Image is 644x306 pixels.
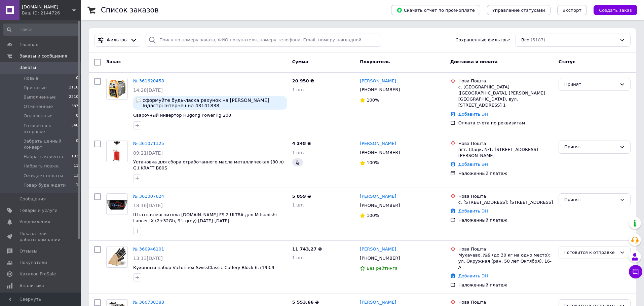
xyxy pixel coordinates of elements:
[133,246,164,252] a: № 360946101
[76,113,78,119] span: 0
[458,162,488,167] a: Добавить ЭН
[292,300,319,305] span: 5 553,66 ₴
[22,4,72,10] span: safetop.com.ua
[106,59,121,64] span: Заказ
[143,98,284,108] span: сформуйте будь-ласка рахунок на [PERSON_NAME] Індастрі Інтернешнл 43141838
[133,300,164,305] a: № 360738388
[360,256,400,261] span: [PHONE_NUMBER]
[133,141,164,146] a: № 361071325
[20,260,47,266] span: Покупатели
[133,212,277,224] a: Штатная магнитола [DOMAIN_NAME] FS 2 ULTRA для Mitsubishi Lancer IX (2+32Gb, 9", grey) [DATE]-[DATE]
[360,78,396,84] a: [PERSON_NAME]
[106,141,128,162] a: Фото товару
[133,78,164,83] a: № 361620458
[557,5,587,15] button: Экспорт
[76,182,78,188] span: 1
[458,84,553,109] div: с. [GEOGRAPHIC_DATA] ([GEOGRAPHIC_DATA], [PERSON_NAME][GEOGRAPHIC_DATA]), вул. [STREET_ADDRESS] 1
[360,141,396,147] a: [PERSON_NAME]
[458,78,553,84] div: Нова Пошта
[521,37,529,43] span: Все
[24,138,76,150] span: Забрать ценный конверт
[20,42,38,48] span: Главная
[20,53,67,59] span: Заказы и сообщения
[133,113,231,118] a: Сварочный инвертор Hugong PowerTig 200
[564,196,617,203] div: Принят
[458,120,553,126] div: Оплата счета по реквизитам
[531,37,545,42] span: (5187)
[292,194,311,199] span: 5 859 ₴
[360,87,400,92] span: [PHONE_NUMBER]
[564,144,617,151] div: Принят
[391,5,480,15] button: Скачать отчет по пром-оплате
[133,265,274,270] span: Кухонный набор Victorinox SwissClassic Cutlery Block 6.7193.9
[292,202,304,207] span: 1 шт.
[133,194,164,199] a: № 361007624
[458,170,553,177] div: Наложенный платеж
[458,193,553,199] div: Нова Пошта
[24,163,59,169] span: Набрать позже
[360,193,396,200] a: [PERSON_NAME]
[360,59,390,64] span: Покупатель
[458,208,488,214] a: Добавить ЭН
[458,246,553,252] div: Нова Пошта
[587,7,637,12] a: Создать заказ
[22,10,81,16] div: Ваш ID: 2144726
[20,65,36,71] span: Заказы
[564,249,617,256] div: Готовится к отправке
[458,282,553,288] div: Наложенный платеж
[20,271,56,277] span: Каталог ProSale
[458,141,553,147] div: Нова Пошта
[24,173,63,179] span: Ожидает оплаты
[20,196,46,202] span: Сообщения
[367,160,379,165] span: 100%
[458,217,553,223] div: Наложенный платеж
[76,75,78,81] span: 0
[458,199,553,205] div: с. [STREET_ADDRESS]: [STREET_ADDRESS]
[74,163,78,169] span: 11
[136,98,141,103] img: :speech_balloon:
[20,248,37,254] span: Отзывы
[24,85,47,91] span: Принятые
[133,203,163,208] span: 18:16[DATE]
[133,159,284,171] a: Установка для сбора отработанного масла металлическая (80 л) G.I.KRAFT B80S
[106,78,128,100] a: Фото товару
[20,207,58,214] span: Товары и услуги
[101,6,159,14] h1: Список заказов
[594,5,637,15] button: Создать заказ
[107,196,127,212] img: Фото товару
[360,203,400,208] span: [PHONE_NUMBER]
[292,87,304,92] span: 1 шт.
[367,98,379,103] span: 100%
[455,37,510,43] span: Сохраненные фильтры:
[292,78,314,83] span: 20 950 ₴
[146,34,381,47] input: Поиск по номеру заказа, ФИО покупателя, номеру телефона, Email, номеру накладной
[71,104,78,110] span: 387
[292,246,322,252] span: 11 743,27 ₴
[24,94,56,100] span: Выполненные
[133,150,163,156] span: 09:21[DATE]
[360,150,400,155] span: [PHONE_NUMBER]
[487,5,551,15] button: Управление статусами
[24,104,53,110] span: Отмененные
[458,273,488,278] a: Добавить ЭН
[133,256,163,261] span: 13:13[DATE]
[292,59,308,64] span: Сумма
[458,112,488,117] a: Добавить ЭН
[367,266,397,271] span: Без рейтинга
[492,8,545,13] span: Управление статусами
[69,85,78,91] span: 2116
[71,154,78,160] span: 103
[292,150,304,155] span: 1 шт.
[76,138,78,150] span: 0
[24,123,71,135] span: Готовится к отправке
[563,8,581,13] span: Экспорт
[458,299,553,305] div: Нова Пошта
[396,7,475,13] span: Скачать отчет по пром-оплате
[107,37,128,43] span: Фильтры
[360,246,396,253] a: [PERSON_NAME]
[292,141,311,146] span: 4 348 ₴
[71,123,78,135] span: 346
